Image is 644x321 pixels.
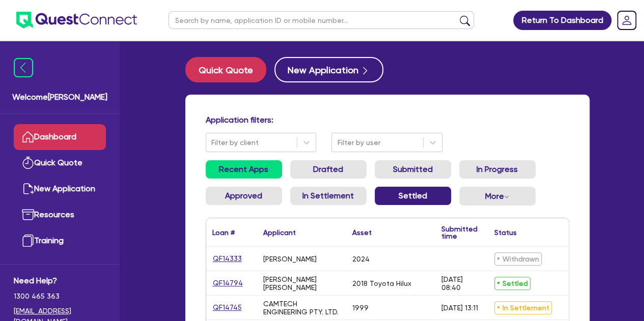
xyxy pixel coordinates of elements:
[14,124,106,150] a: Dashboard
[263,255,317,263] div: [PERSON_NAME]
[185,57,274,82] a: Quick Quote
[375,187,451,205] a: Settled
[14,202,106,228] a: Resources
[352,279,411,287] div: 2018 Toyota Hilux
[263,300,340,316] div: CAMTECH ENGINEERING PTY. LTD.
[263,275,340,291] div: [PERSON_NAME] [PERSON_NAME]
[494,252,542,266] span: Withdrawn
[375,160,451,179] a: Submitted
[22,209,34,221] img: resources
[613,7,640,34] a: Dropdown toggle
[206,187,282,205] a: Approved
[441,304,478,312] div: [DATE] 13:11
[22,183,34,195] img: new-application
[494,229,517,236] div: Status
[352,255,370,263] div: 2024
[185,57,266,82] button: Quick Quote
[14,150,106,176] a: Quick Quote
[16,12,137,28] img: quest-connect-logo-blue
[14,176,106,202] a: New Application
[352,304,369,312] div: 1999
[22,157,34,169] img: quick-quote
[494,277,530,290] span: Settled
[212,253,242,265] a: QF14333
[14,228,106,254] a: Training
[14,291,106,302] span: 1300 465 363
[206,115,569,125] h4: Application filters:
[441,275,482,291] div: [DATE] 08:40
[14,275,106,287] span: Need Help?
[14,58,33,77] img: icon-menu-close
[263,229,296,236] div: Applicant
[441,225,478,240] div: Submitted time
[459,160,536,179] a: In Progress
[513,11,611,30] a: Return To Dashboard
[352,229,372,236] div: Asset
[12,91,107,103] span: Welcome [PERSON_NAME]
[274,57,383,82] button: New Application
[22,235,34,247] img: training
[206,160,282,179] a: Recent Apps
[169,11,474,29] input: Search by name, application ID or mobile number...
[494,301,552,314] span: In Settlement
[212,277,243,289] a: QF14794
[290,160,367,179] a: Drafted
[212,302,242,313] a: QF14745
[290,187,367,205] a: In Settlement
[459,187,536,206] button: Dropdown toggle
[212,229,235,236] div: Loan #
